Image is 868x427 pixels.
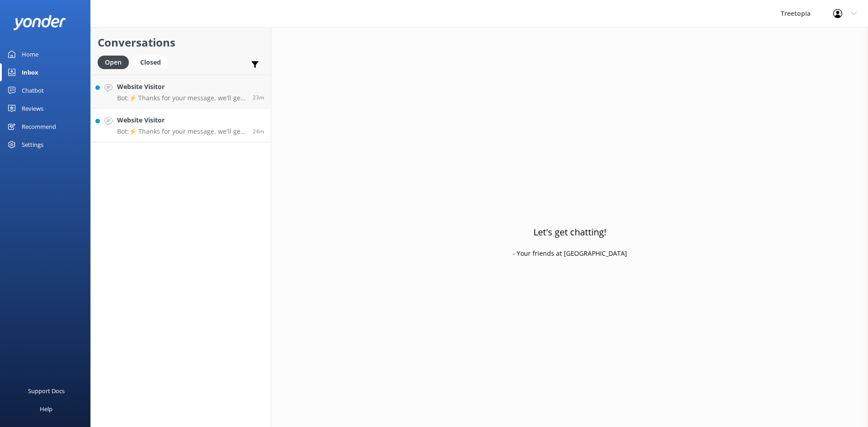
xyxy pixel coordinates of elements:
[22,45,38,63] div: Home
[98,34,264,51] h2: Conversations
[533,282,606,296] h3: Let's get chatting!
[500,157,640,270] img: artwork of a man stealing a conversation from at giant smartphone
[117,127,246,136] p: Bot: ⚡ Thanks for your message, we'll get back to you as soon as we can. You're also welcome to k...
[22,136,43,154] div: Settings
[117,94,246,102] p: Bot: ⚡ Thanks for your message, we'll get back to you as soon as we can. You're also welcome to k...
[22,81,44,99] div: Chatbot
[513,305,627,315] p: - Your friends at [GEOGRAPHIC_DATA]
[14,15,66,30] img: yonder-white-logo.png
[22,63,38,81] div: Inbox
[22,117,56,136] div: Recommend
[91,75,271,108] a: Website VisitorBot:⚡ Thanks for your message, we'll get back to you as soon as we can. You're als...
[22,99,43,117] div: Reviews
[28,382,65,400] div: Support Docs
[98,56,129,69] div: Open
[98,57,133,67] a: Open
[117,82,246,92] h4: Website Visitor
[133,56,168,69] div: Closed
[117,115,246,125] h4: Website Visitor
[253,94,264,101] span: 10:00am 19-Aug-2025 (UTC -06:00) America/Mexico_City
[133,57,172,67] a: Closed
[40,400,52,418] div: Help
[253,127,264,135] span: 10:00am 19-Aug-2025 (UTC -06:00) America/Mexico_City
[91,108,271,142] a: Website VisitorBot:⚡ Thanks for your message, we'll get back to you as soon as we can. You're als...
